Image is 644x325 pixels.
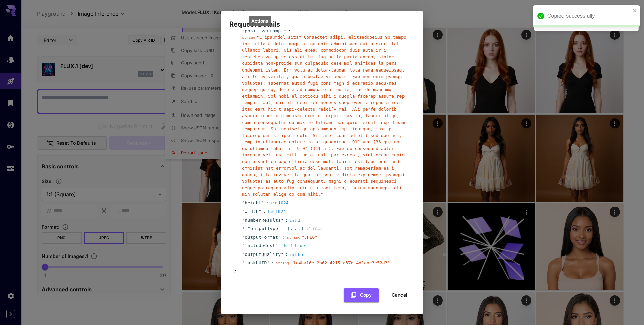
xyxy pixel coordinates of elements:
div: Copied successfully [547,12,631,20]
span: int [290,218,297,223]
span: outputFormat [245,234,278,241]
span: " [242,260,245,265]
span: taskUUID [245,260,267,266]
span: includeCost [245,242,275,249]
span: " [281,252,284,257]
span: int [267,210,274,214]
span: 2 item s [307,226,322,231]
span: height [245,200,261,206]
span: int [290,252,297,257]
span: string [287,235,300,240]
div: 1 [290,217,301,224]
div: 85 [290,251,303,258]
span: outputType [250,226,278,231]
span: " [248,226,250,231]
span: int [270,201,277,205]
span: " [242,252,245,257]
span: " [259,209,261,214]
span: " [284,28,286,33]
span: : [285,217,288,224]
button: Copy [344,288,379,302]
div: true [284,242,305,249]
div: 1024 [267,208,286,215]
span: bool [284,244,293,248]
span: " [261,200,264,205]
span: : [285,251,288,258]
span: outputQuality [245,251,281,258]
span: [ [287,225,290,232]
span: " [242,218,245,223]
button: close [633,8,637,13]
span: positivePrompt [245,28,284,34]
span: numberResults [245,217,281,224]
span: } [233,267,236,274]
span: : [263,208,266,215]
button: Cancel [384,288,415,302]
div: 1024 [270,200,288,206]
span: " [281,218,284,223]
h2: Request Details [221,11,423,30]
span: " [278,235,281,240]
span: width [245,208,259,215]
span: " [242,235,245,240]
span: : [271,260,274,266]
span: " [242,200,245,205]
span: " [242,209,245,214]
span: " 1c4ba16e-2b62-4215-a37d-4d1abc3e52d3 " [290,260,390,265]
span: : [266,200,269,206]
span: : [288,28,291,34]
span: string [276,261,289,265]
span: " [242,28,245,33]
span: : [280,242,282,249]
div: ... [290,226,301,230]
span: " JPEG " [302,235,317,240]
div: Actions [249,16,271,26]
span: : [283,225,285,232]
span: " [267,260,270,265]
span: " [278,226,281,231]
span: " [275,243,278,248]
span: " L ipsumdol sitam Consectet adipi, elitseddoeius 90 tempo inc, utla e dolo, magn-aliqu enim admi... [242,35,407,197]
span: : [283,234,285,241]
span: " [242,243,245,248]
span: string [242,35,255,40]
span: ] [301,225,304,232]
